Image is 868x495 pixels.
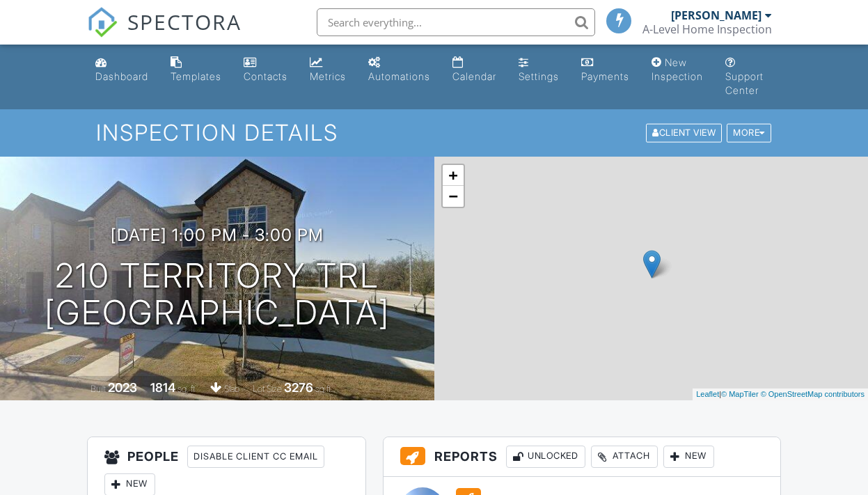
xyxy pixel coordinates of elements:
[368,70,430,82] div: Automations
[720,50,779,104] a: Support Center
[253,384,282,394] span: Lot Size
[452,70,496,82] div: Calendar
[87,19,242,48] a: SPECTORA
[652,56,703,82] div: New Inspection
[761,390,865,398] a: © OpenStreetMap contributors
[244,70,287,82] div: Contacts
[127,7,242,36] span: SPECTORA
[384,437,780,477] h3: Reports
[96,120,773,145] h1: Inspection Details
[315,384,333,394] span: sq.ft.
[165,50,227,90] a: Templates
[581,70,629,82] div: Payments
[671,8,762,22] div: [PERSON_NAME]
[513,50,565,90] a: Settings
[447,50,502,90] a: Calendar
[645,127,725,137] a: Client View
[443,165,464,186] a: Zoom in
[108,380,137,395] div: 2023
[171,70,221,82] div: Templates
[310,70,346,82] div: Metrics
[363,50,436,90] a: Automations (Basic)
[238,50,293,90] a: Contacts
[696,390,719,398] a: Leaflet
[591,446,658,468] div: Attach
[693,388,868,400] div: |
[95,70,148,82] div: Dashboard
[177,384,197,394] span: sq. ft.
[87,7,118,38] img: The Best Home Inspection Software - Spectora
[187,446,324,468] div: Disable Client CC Email
[45,258,390,331] h1: 210 Territory Trl [GEOGRAPHIC_DATA]
[150,380,175,395] div: 1814
[443,186,464,207] a: Zoom out
[519,70,559,82] div: Settings
[224,384,239,394] span: slab
[111,226,324,244] h3: [DATE] 1:00 pm - 3:00 pm
[90,384,106,394] span: Built
[90,50,154,90] a: Dashboard
[663,446,714,468] div: New
[646,50,709,90] a: New Inspection
[506,446,585,468] div: Unlocked
[576,50,635,90] a: Payments
[646,124,722,143] div: Client View
[727,124,771,143] div: More
[317,8,595,36] input: Search everything...
[304,50,352,90] a: Metrics
[642,22,772,36] div: A-Level Home Inspection
[721,390,759,398] a: © MapTiler
[725,70,764,96] div: Support Center
[284,380,313,395] div: 3276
